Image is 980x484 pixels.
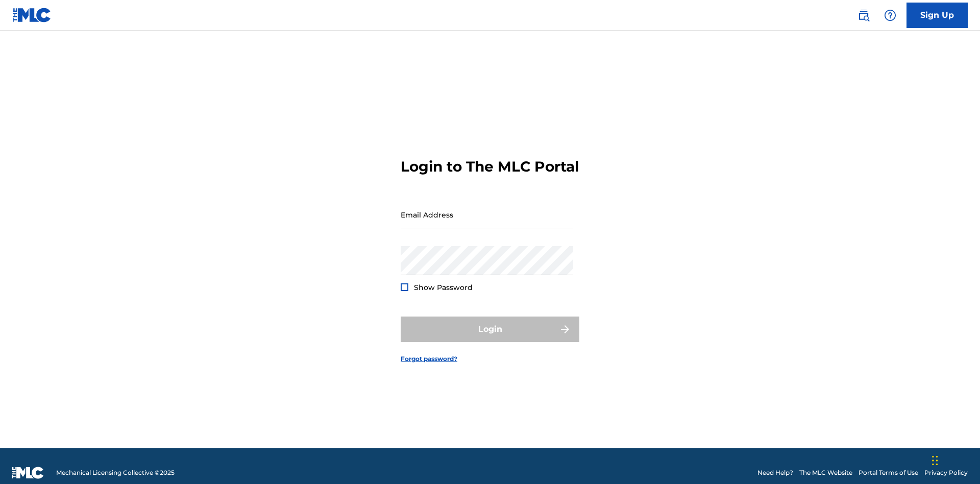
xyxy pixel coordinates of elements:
[56,468,175,477] span: Mechanical Licensing Collective © 2025
[853,5,874,26] a: Public Search
[12,8,52,22] img: MLC Logo
[884,9,896,21] img: help
[932,445,938,476] div: Drag
[924,468,968,477] a: Privacy Policy
[401,158,579,176] h3: Login to The MLC Portal
[857,9,870,21] img: search
[414,283,473,292] span: Show Password
[401,354,457,364] a: Forgot password?
[12,467,44,479] img: logo
[906,3,968,28] a: Sign Up
[929,435,980,484] iframe: Chat Widget
[859,468,918,477] a: Portal Terms of Use
[757,468,793,477] a: Need Help?
[880,5,900,26] div: Help
[799,468,852,477] a: The MLC Website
